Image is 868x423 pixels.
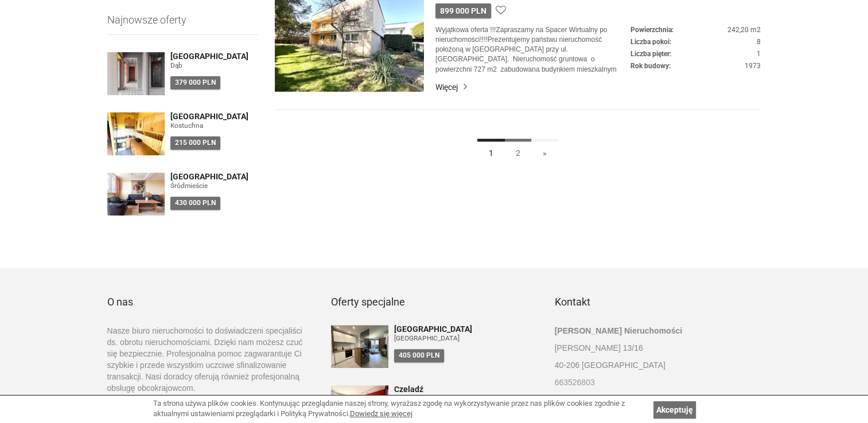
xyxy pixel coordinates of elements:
[170,61,258,70] figure: Dąb
[555,326,682,335] strong: [PERSON_NAME] Nieruchomości
[630,25,674,35] dt: Powierzchnia:
[435,3,491,18] div: 899 000 PLN
[394,325,538,334] a: [GEOGRAPHIC_DATA]
[394,385,538,394] a: Czeladź
[153,398,648,420] div: Ta strona używa plików cookies. Kontynuując przeglądanie naszej strony, wyrażasz zgodę na wykorzy...
[331,296,538,308] h3: Oferty specjalne
[555,342,761,354] p: [PERSON_NAME] 13/16
[350,409,412,418] a: Dowiedz się więcej
[555,394,761,405] a: [EMAIL_ADDRESS][PERSON_NAME][DOMAIN_NAME]
[630,49,671,59] dt: Liczba pięter:
[107,296,314,308] h3: O nas
[630,49,761,59] dd: 1
[170,197,220,210] div: 430 000 PLN
[435,25,630,75] p: Wyjątkowa oferta !!!Zapraszamy na Spacer Wirtualny po nieruchomości!!!!Prezentujemy państwu nieru...
[394,334,538,343] figure: [GEOGRAPHIC_DATA]
[394,394,538,404] figure: [PERSON_NAME]
[170,76,220,89] div: 379 000 PLN
[170,181,258,191] figure: Śródmieście
[555,377,761,388] a: 663526803
[630,25,761,35] dd: 242,20 m2
[555,296,761,308] h3: Kontakt
[107,14,258,35] h3: Najnowsze oferty
[630,37,671,47] dt: Liczba pokoi:
[170,173,258,181] a: [GEOGRAPHIC_DATA]
[170,121,258,131] figure: Kostuchna
[653,401,696,418] a: Akceptuję
[531,139,558,164] a: »
[394,349,444,362] div: 405 000 PLN
[170,52,258,61] a: [GEOGRAPHIC_DATA]
[630,61,671,71] dt: Rok budowy:
[170,112,258,121] a: [GEOGRAPHIC_DATA]
[630,61,761,71] dd: 1973
[555,359,761,371] p: 40-206 [GEOGRAPHIC_DATA]
[477,139,505,164] a: 1
[435,81,761,93] a: Więcej
[107,325,314,394] p: Nasze biuro nieruchomości to doświadczeni specjaliści ds. obrotu nieruchomościami. Dzięki nam moż...
[630,37,761,47] dd: 8
[170,136,220,150] div: 215 000 PLN
[504,139,532,164] a: 2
